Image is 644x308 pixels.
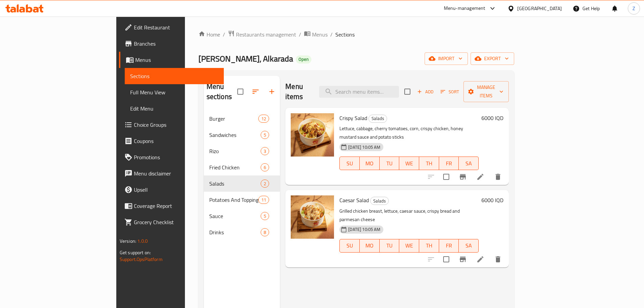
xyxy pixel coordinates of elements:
[236,30,296,39] span: Restaurants management
[204,143,280,159] div: Rizo3
[204,159,280,175] div: Fried Chicken6
[119,214,224,230] a: Grocery Checklist
[296,56,311,62] span: Open
[209,228,261,236] div: Drinks
[228,30,296,39] a: Restaurants management
[382,241,397,251] span: TU
[319,86,399,98] input: search
[476,255,484,263] a: Edit menu item
[455,251,471,267] button: Branch-specific-item
[370,197,389,205] div: Salads
[422,159,436,168] span: TH
[400,85,414,99] span: Select section
[339,124,479,141] p: Lettuce, cabbage, cherry tomatoes, corn, crispy chicken, honey mustard sauce and potato sticks
[198,30,514,39] nav: breadcrumb
[134,153,218,161] span: Promotions
[209,115,258,123] div: Burger
[439,170,453,184] span: Select to update
[261,131,269,139] div: items
[439,239,459,253] button: FR
[209,180,261,188] span: Salads
[339,207,479,224] p: Grilled chicken breast, lettuce, caesar sauce, crispy bread and parmesan cheese
[342,241,357,251] span: SU
[261,148,269,155] span: 3
[414,87,436,97] button: Add
[120,255,163,264] a: Support.OpsPlatform
[345,144,383,150] span: [DATE] 10:05 AM
[481,195,503,205] h6: 6000 IQD
[299,30,301,39] li: /
[471,52,514,65] button: export
[291,113,334,157] img: Crispy Salad
[261,147,269,155] div: items
[382,159,397,168] span: TU
[119,198,224,214] a: Coverage Report
[209,131,261,139] span: Sandwiches
[119,182,224,198] a: Upsell
[360,157,380,170] button: MO
[134,218,218,226] span: Grocery Checklist
[134,23,218,31] span: Edit Restaurant
[461,241,476,251] span: SA
[134,121,218,129] span: Choice Groups
[134,186,218,194] span: Upsell
[419,157,439,170] button: TH
[633,5,635,12] span: Z
[258,115,269,123] div: items
[342,159,357,168] span: SU
[442,159,456,168] span: FR
[455,169,471,185] button: Branch-specific-item
[119,117,224,133] a: Choice Groups
[130,104,218,113] span: Edit Menu
[209,196,258,204] span: Potatoes And Toppings
[223,30,225,39] li: /
[120,248,151,257] span: Get support on:
[402,241,416,251] span: WE
[380,239,400,253] button: TU
[204,175,280,192] div: Salads2
[476,54,509,63] span: export
[261,229,269,236] span: 8
[119,35,224,52] a: Branches
[204,108,280,243] nav: Menu sections
[261,164,269,171] span: 6
[130,88,218,96] span: Full Menu View
[261,228,269,236] div: items
[517,5,562,12] div: [GEOGRAPHIC_DATA]
[402,159,416,168] span: WE
[296,55,311,64] div: Open
[209,212,261,220] span: Sauce
[125,84,224,100] a: Full Menu View
[459,157,479,170] button: SA
[119,19,224,35] a: Edit Restaurant
[399,157,419,170] button: WE
[209,163,261,171] div: Fried Chicken
[135,56,218,64] span: Menus
[120,237,136,245] span: Version:
[425,52,468,65] button: import
[261,213,269,219] span: 5
[380,157,400,170] button: TU
[463,81,509,102] button: Manage items
[399,239,419,253] button: WE
[368,115,387,123] div: Salads
[414,87,436,97] span: Add item
[371,197,388,205] span: Salads
[261,180,269,188] div: items
[439,87,461,97] button: Sort
[259,116,269,122] span: 12
[125,68,224,84] a: Sections
[119,133,224,149] a: Coupons
[345,226,383,233] span: [DATE] 10:05 AM
[416,88,434,96] span: Add
[134,40,218,48] span: Branches
[312,30,328,39] span: Menus
[259,197,269,203] span: 11
[476,173,484,181] a: Edit menu item
[264,84,280,100] button: Add section
[362,159,377,168] span: MO
[490,251,506,267] button: delete
[204,192,280,208] div: Potatoes And Toppings11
